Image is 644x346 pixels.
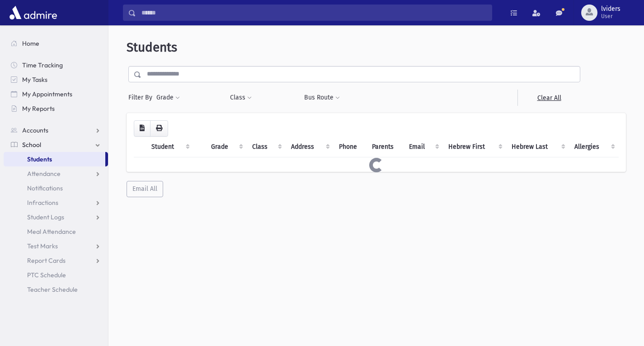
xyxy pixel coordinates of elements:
a: Report Cards [4,253,108,268]
th: Address [286,137,334,157]
span: Filter By [128,93,156,102]
a: Notifications [4,181,108,195]
th: Phone [334,137,367,157]
button: Grade [156,90,180,106]
a: Time Tracking [4,58,108,72]
span: Report Cards [27,256,66,265]
a: Clear All [517,90,580,106]
span: Accounts [22,126,48,134]
span: lviders [601,5,620,13]
span: Meal Attendance [27,228,76,236]
button: CSV [134,120,150,137]
input: Search [136,5,492,21]
span: Time Tracking [22,61,63,69]
span: User [601,13,620,20]
span: Home [22,39,39,47]
span: My Reports [22,104,55,113]
a: My Reports [4,101,108,116]
th: Grade [206,137,247,157]
a: Teacher Schedule [4,282,108,297]
img: AdmirePro [7,4,59,22]
button: Class [230,90,252,106]
a: Meal Attendance [4,224,108,239]
button: Print [150,120,168,137]
th: Hebrew Last [506,137,569,157]
span: Infractions [27,199,58,207]
th: Email [404,137,443,157]
a: Accounts [4,123,108,137]
th: Parents [367,137,404,157]
a: My Tasks [4,72,108,87]
a: Attendance [4,166,108,181]
span: Teacher Schedule [27,285,78,294]
span: Test Marks [27,242,58,250]
span: Students [127,40,177,55]
span: My Appointments [22,90,72,98]
span: Students [27,155,52,163]
span: Student Logs [27,213,64,221]
a: Home [4,36,108,51]
a: Students [4,152,105,166]
th: Class [247,137,286,157]
th: Hebrew First [443,137,506,157]
a: School [4,137,108,152]
span: School [22,141,41,149]
span: My Tasks [22,76,47,84]
a: Test Marks [4,239,108,253]
span: Attendance [27,170,61,178]
button: Bus Route [304,90,340,106]
span: Notifications [27,184,63,192]
a: PTC Schedule [4,268,108,282]
a: Infractions [4,195,108,210]
a: Student Logs [4,210,108,224]
th: Allergies [569,137,619,157]
th: Student [146,137,193,157]
button: Email All [127,181,163,197]
a: My Appointments [4,87,108,101]
span: PTC Schedule [27,271,66,279]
